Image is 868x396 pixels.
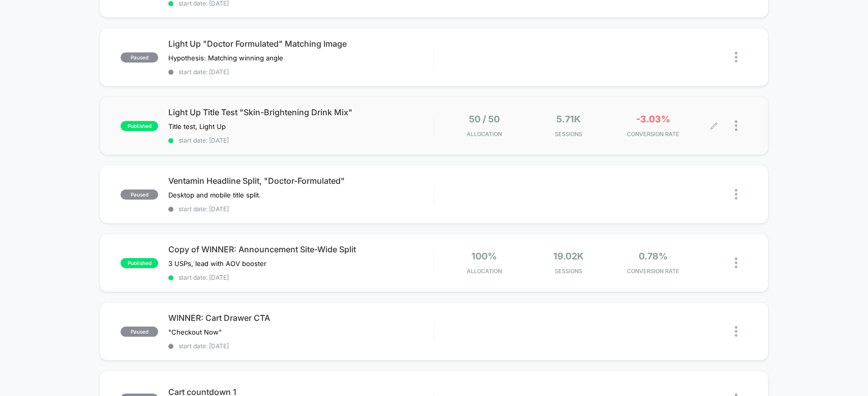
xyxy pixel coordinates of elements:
[121,189,158,200] span: paused
[168,274,433,281] span: start date: [DATE]
[168,259,266,268] span: 3 USPs, lead with AOV booster
[168,68,433,76] span: start date: [DATE]
[168,244,433,254] span: Copy of WINNER: Announcement Site-Wide Split
[168,137,433,144] span: start date: [DATE]
[121,326,158,337] span: paused
[469,114,500,124] span: 50 / 50
[467,268,502,275] span: Allocation
[735,257,737,268] img: close
[168,205,433,213] span: start date: [DATE]
[168,122,226,130] span: Title test, Light Up
[529,268,608,275] span: Sessions
[613,268,693,275] span: CONVERSION RATE
[529,130,608,138] span: Sessions
[168,313,433,323] span: WINNER: Cart Drawer CTA
[553,251,584,261] span: 19.02k
[735,326,737,337] img: close
[467,130,502,138] span: Allocation
[168,342,433,350] span: start date: [DATE]
[471,251,497,261] span: 100%
[735,52,737,62] img: close
[636,114,670,124] span: -3.03%
[121,258,158,268] span: published
[168,54,283,62] span: Hypothesis: Matching winning angle
[168,107,433,117] span: Light Up Title Test "Skin-Brightening Drink Mix"
[639,251,668,261] span: 0.78%
[168,191,261,199] span: Desktop and mobile title split.
[168,39,433,49] span: Light Up "Doctor Formulated" Matching Image
[121,52,158,62] span: paused
[556,114,581,124] span: 5.71k
[735,189,737,200] img: close
[168,328,222,336] span: "Checkout Now"
[121,121,158,131] span: published
[613,130,693,138] span: CONVERSION RATE
[735,120,737,131] img: close
[168,176,433,186] span: Ventamin Headline Split, "Doctor-Formulated"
